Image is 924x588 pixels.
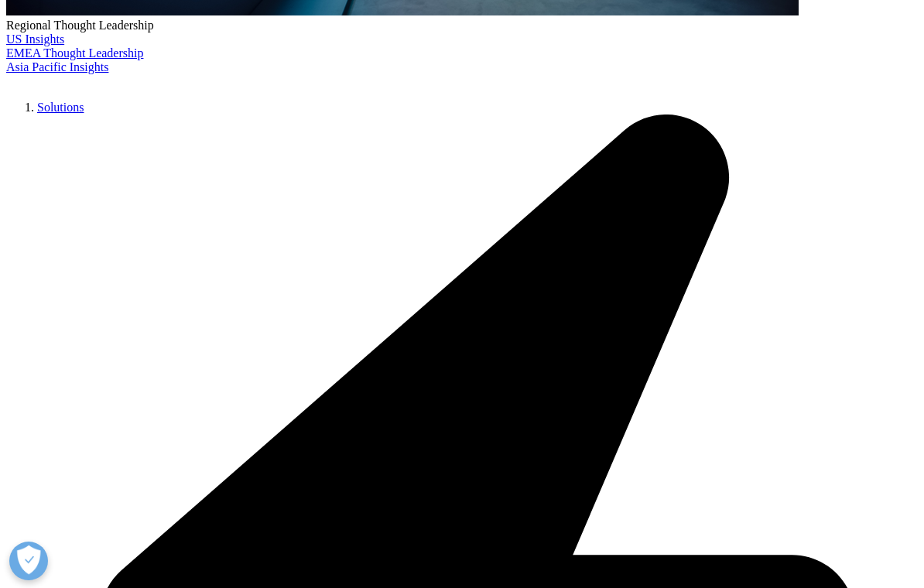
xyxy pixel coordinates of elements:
div: Regional Thought Leadership [6,19,918,32]
a: US Insights [6,32,64,46]
button: Open Preferences [9,542,48,580]
a: Asia Pacific Insights [6,60,108,73]
a: EMEA Thought Leadership [6,46,143,60]
a: Solutions [37,101,84,114]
